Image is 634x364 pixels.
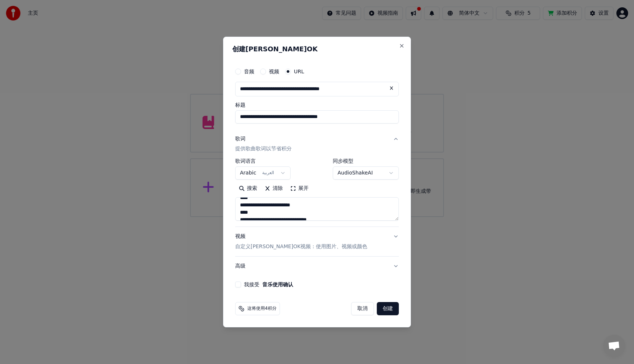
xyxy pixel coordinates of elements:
button: 展开 [287,183,312,195]
button: 高级 [235,257,399,276]
label: 歌词语言 [235,159,291,164]
button: 我接受 [262,282,293,287]
button: 歌词提供歌曲歌词以节省积分 [235,129,399,159]
div: 歌词提供歌曲歌词以节省积分 [235,159,399,227]
label: 标题 [235,102,399,107]
button: 清除 [261,183,287,195]
label: 视频 [269,69,279,74]
div: 歌词 [235,135,245,143]
label: 音频 [244,69,254,74]
button: 创建 [377,302,399,315]
label: 同步模型 [333,159,399,164]
span: 这将使用4积分 [247,306,277,312]
button: 搜索 [235,183,261,195]
button: 视频自定义[PERSON_NAME]OK视频：使用图片、视频或颜色 [235,227,399,257]
h2: 创建[PERSON_NAME]OK [232,46,402,52]
p: 提供歌曲歌词以节省积分 [235,146,292,153]
label: URL [294,69,304,74]
button: 取消 [351,302,374,315]
div: 视频 [235,233,368,251]
p: 自定义[PERSON_NAME]OK视频：使用图片、视频或颜色 [235,243,368,250]
label: 我接受 [244,282,293,287]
